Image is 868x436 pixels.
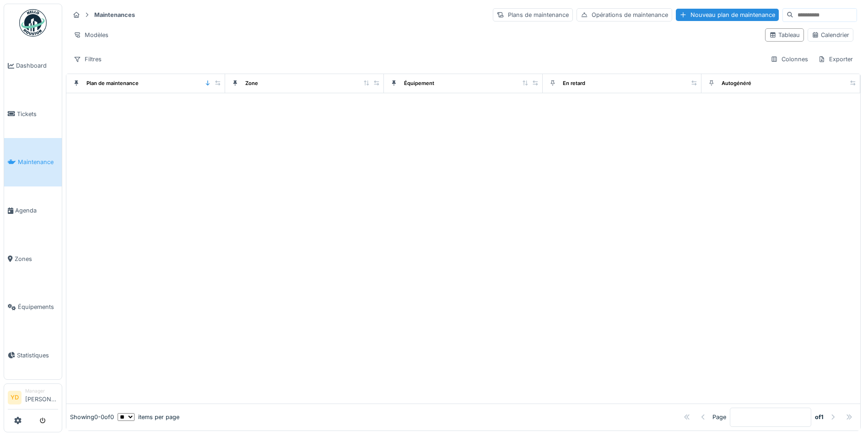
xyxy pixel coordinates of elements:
li: YD [8,391,22,404]
span: Dashboard [16,61,58,70]
span: Agenda [15,206,58,215]
span: Tickets [17,110,58,118]
span: Maintenance [18,158,58,166]
div: Exporter [814,53,857,66]
a: Dashboard [4,42,62,90]
li: [PERSON_NAME] [25,388,58,407]
img: Badge_color-CXgf-gQk.svg [19,9,47,37]
strong: Maintenances [91,11,139,19]
a: Tickets [4,90,62,138]
strong: of 1 [815,413,824,421]
a: Maintenance [4,138,62,186]
div: Plan de maintenance [86,80,139,87]
div: Colonnes [766,53,812,66]
div: Page [712,413,726,421]
div: Plans de maintenance [493,8,573,21]
div: En retard [563,80,585,87]
div: Manager [25,388,58,394]
a: Zones [4,234,62,283]
a: YD Manager[PERSON_NAME] [8,388,58,409]
span: Statistiques [17,351,58,360]
span: Équipements [18,303,58,311]
div: Filtres [70,53,106,66]
div: Calendrier [812,31,849,39]
a: Équipements [4,283,62,331]
div: Showing 0 - 0 of 0 [70,413,114,421]
div: Tableau [769,31,800,39]
a: Statistiques [4,331,62,380]
span: Zones [15,255,58,263]
div: Nouveau plan de maintenance [676,9,779,21]
div: items per page [118,413,179,421]
a: Agenda [4,186,62,235]
div: Zone [245,80,258,87]
div: Opérations de maintenance [577,8,672,21]
div: Équipement [404,80,434,87]
div: Autogénéré [722,80,751,87]
div: Modèles [70,28,113,42]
